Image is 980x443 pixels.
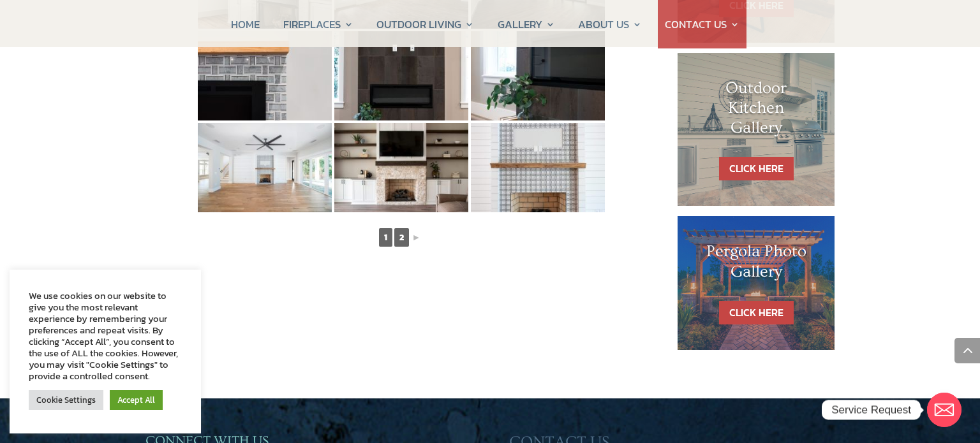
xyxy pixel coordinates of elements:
[703,242,809,287] h1: Pergola Photo Gallery
[471,123,605,212] img: 24
[334,123,468,212] img: 23
[719,301,794,324] a: CLICK HERE
[198,31,332,120] img: 19
[29,390,103,410] a: Cookie Settings
[927,393,961,427] a: Email
[29,290,182,382] div: We use cookies on our website to give you the most relevant experience by remembering your prefer...
[334,31,468,120] img: 20
[471,31,605,120] img: 21
[379,228,392,247] span: 1
[198,123,332,212] img: 22
[394,228,409,247] a: 2
[411,229,422,245] a: ►
[110,390,163,410] a: Accept All
[719,157,794,180] a: CLICK HERE
[703,78,809,145] h1: Outdoor Kitchen Gallery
